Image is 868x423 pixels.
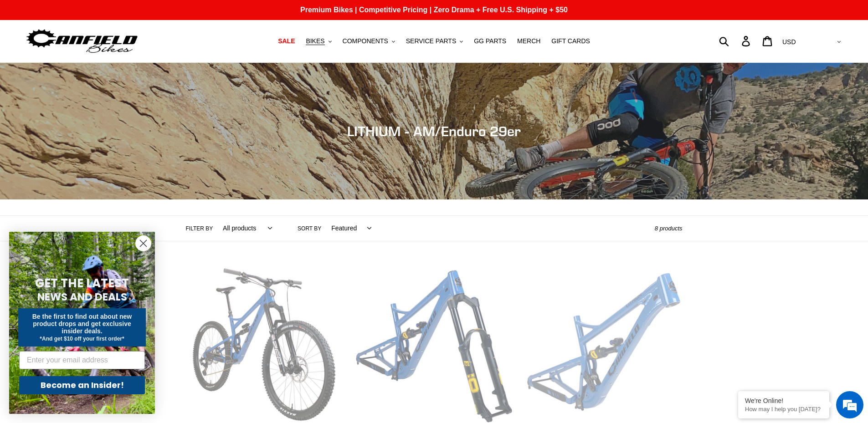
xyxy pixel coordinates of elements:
[40,336,124,342] span: *And get $10 off your first order*
[29,46,52,68] img: d_696896380_company_1647369064580_696896380
[551,37,590,45] span: GIFT CARDS
[186,224,213,233] label: Filter by
[61,51,167,63] div: Chat with us now
[338,35,400,47] button: COMPONENTS
[298,224,321,233] label: Sort by
[655,225,683,232] span: 8 products
[469,35,511,47] a: GG PARTS
[37,290,127,304] span: NEWS AND DEALS
[278,37,295,45] span: SALE
[301,35,336,47] button: BIKES
[401,35,467,47] button: SERVICE PARTS
[53,115,126,207] span: We're online!
[273,35,299,47] a: SALE
[724,31,747,51] input: Search
[19,376,145,394] button: Become an Insider!
[745,397,822,404] div: We're Online!
[343,37,388,45] span: COMPONENTS
[35,275,129,291] span: GET THE LATEST
[32,313,132,335] span: Be the first to find out about new product drops and get exclusive insider deals.
[10,50,24,64] div: Navigation go back
[513,35,545,47] a: MERCH
[5,249,174,280] textarea: Type your message and hit 'Enter'
[149,5,171,26] div: Minimize live chat window
[547,35,595,47] a: GIFT CARDS
[406,37,456,45] span: SERVICE PARTS
[517,37,540,45] span: MERCH
[745,406,822,413] p: How may I help you today?
[25,27,139,56] img: Canfield Bikes
[347,123,521,139] span: LITHIUM - AM/Enduro 29er
[19,351,145,369] input: Enter your email address
[306,37,324,45] span: BIKES
[474,37,506,45] span: GG PARTS
[135,235,151,251] button: Close dialog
